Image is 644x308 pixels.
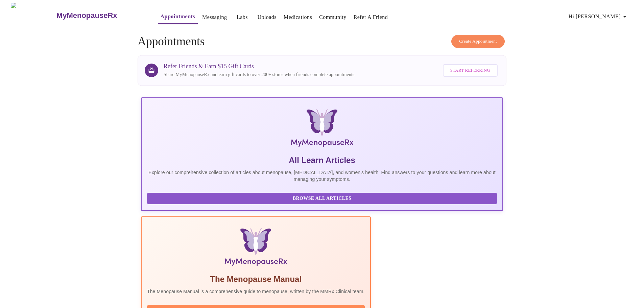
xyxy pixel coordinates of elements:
a: Medications [284,13,312,22]
button: Community [316,10,349,24]
button: Create Appointment [451,35,505,48]
button: Messaging [199,10,230,24]
img: Menopause Manual [182,228,330,268]
img: MyMenopauseRx Logo [201,109,443,149]
a: MyMenopauseRx [55,4,144,27]
button: Medications [281,10,315,24]
h4: Appointments [138,35,506,48]
span: Start Referring [450,67,490,74]
a: Messaging [202,13,227,22]
button: Start Referring [443,64,498,77]
button: Appointments [158,10,198,24]
span: Hi [PERSON_NAME] [569,12,629,21]
button: Refer a Friend [351,10,391,24]
img: MyMenopauseRx Logo [11,3,55,28]
h5: The Menopause Manual [147,274,365,285]
h5: All Learn Articles [147,155,497,166]
p: The Menopause Manual is a comprehensive guide to menopause, written by the MMRx Clinical team. [147,288,365,295]
a: Refer a Friend [354,13,388,22]
h3: MyMenopauseRx [56,11,117,20]
a: Browse All Articles [147,195,499,201]
button: Labs [231,10,253,24]
span: Create Appointment [459,38,497,45]
a: Community [319,13,347,22]
h3: Refer Friends & Earn $15 Gift Cards [164,63,354,70]
button: Uploads [255,10,279,24]
a: Start Referring [441,61,499,80]
span: Browse All Articles [154,194,490,203]
a: Labs [237,13,248,22]
a: Appointments [161,12,195,21]
p: Share MyMenopauseRx and earn gift cards to over 200+ stores when friends complete appointments [164,71,354,78]
a: Uploads [257,13,277,22]
p: Explore our comprehensive collection of articles about menopause, [MEDICAL_DATA], and women's hea... [147,169,497,183]
button: Hi [PERSON_NAME] [566,10,631,23]
button: Browse All Articles [147,193,497,205]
